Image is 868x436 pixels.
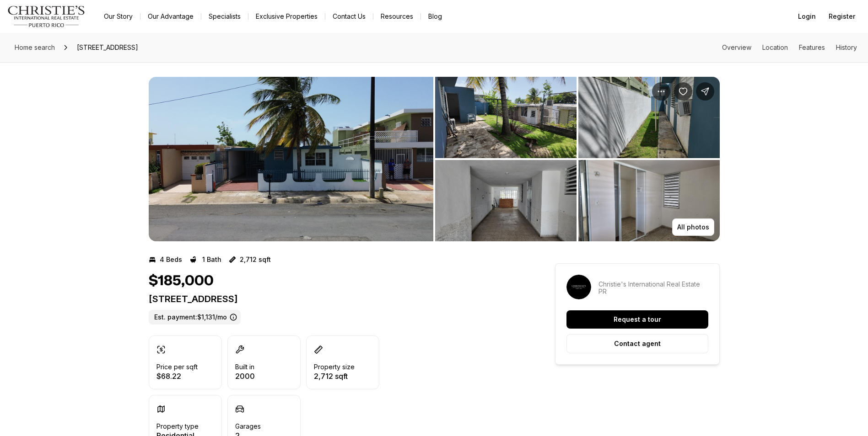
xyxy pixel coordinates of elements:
h1: $185,000 [149,272,214,290]
button: All photos [672,218,714,236]
p: Garages [235,423,261,430]
li: 2 of 7 [435,77,720,241]
span: Register [829,13,855,20]
p: $68.22 [156,372,198,380]
img: logo [7,5,86,27]
button: Request a tour [566,310,708,329]
a: Skip to: Location [762,43,788,51]
button: Save Property: Calle 4 F-27 URBANIZACIÓN VILLA COOPERATIVA [674,82,692,101]
p: All photos [677,223,709,231]
a: Specialists [201,10,248,23]
p: Price per sqft [156,363,198,371]
p: Property size [314,363,355,371]
a: Our Story [97,10,140,23]
p: Contact agent [614,340,661,347]
button: Contact agent [566,334,708,353]
button: Register [823,7,861,26]
p: Property type [156,423,199,430]
p: 2000 [235,372,255,380]
span: Login [798,13,816,20]
button: View image gallery [578,160,720,241]
button: View image gallery [435,77,577,158]
p: Request a tour [614,316,661,323]
p: 2,712 sqft [314,372,355,380]
span: [STREET_ADDRESS] [73,40,142,55]
label: Est. payment: $1,131/mo [149,310,241,324]
p: [STREET_ADDRESS] [149,293,522,304]
button: Property options [652,82,670,101]
p: Christie's International Real Estate PR [598,281,708,295]
div: Listing Photos [149,77,720,241]
button: View image gallery [435,160,577,241]
button: View image gallery [578,77,720,158]
a: Skip to: Features [799,43,825,51]
button: View image gallery [149,77,433,241]
button: Login [793,7,821,26]
a: Our Advantage [140,10,201,23]
a: Blog [421,10,449,23]
a: Home search [11,40,59,55]
a: Skip to: Overview [722,43,751,51]
li: 1 of 7 [149,77,433,241]
p: Built in [235,363,254,371]
button: Share Property: Calle 4 F-27 URBANIZACIÓN VILLA COOPERATIVA [696,82,714,101]
span: Home search [15,43,55,51]
button: Contact Us [325,10,373,23]
nav: Page section menu [722,44,857,51]
p: 2,712 sqft [240,256,271,263]
a: Exclusive Properties [248,10,325,23]
a: Skip to: History [836,43,857,51]
p: 1 Bath [202,256,221,263]
a: Resources [373,10,421,23]
p: 4 Beds [160,256,182,263]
